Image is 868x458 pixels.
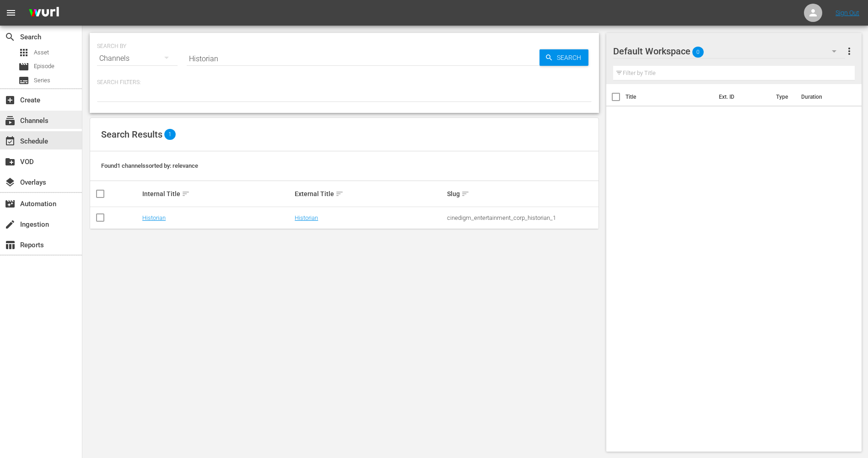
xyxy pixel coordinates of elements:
[34,62,54,71] span: Episode
[844,46,855,57] span: more_vert
[625,84,713,110] th: Title
[713,84,771,110] th: Ext. ID
[97,46,178,71] div: Channels
[447,214,597,221] div: cinedigm_entertainment_corp_historian_1
[5,95,16,106] span: Create
[164,129,176,140] span: 1
[142,188,292,199] div: Internal Title
[539,49,588,66] button: Search
[335,190,344,198] span: sort
[101,162,198,169] span: Found 1 channels sorted by: relevance
[692,43,704,62] span: 0
[295,214,318,221] a: Historian
[5,219,16,230] span: Ingestion
[22,2,66,24] img: ans4CAIJ8jUAAAAAAAAAAAAAAAAAAAAAAAAgQb4GAAAAAAAAAAAAAAAAAAAAAAAAJMjXAAAAAAAAAAAAAAAAAAAAAAAAgAT5G...
[5,156,16,167] span: create_new_folder
[461,190,469,198] span: sort
[18,75,29,86] span: Series
[5,198,16,209] span: Automation
[5,240,16,250] span: Reports
[295,188,444,199] div: External Title
[5,32,16,43] span: Search
[836,9,859,16] a: Sign Out
[553,49,588,66] span: Search
[101,129,162,140] span: Search Results
[796,84,851,110] th: Duration
[613,38,846,64] div: Default Workspace
[844,40,855,62] button: more_vert
[142,214,166,221] a: Historian
[771,84,796,110] th: Type
[5,136,16,147] span: Schedule
[5,177,16,188] span: Overlays
[18,47,29,58] span: Asset
[182,190,190,198] span: sort
[97,79,592,86] p: Search Filters:
[5,7,16,18] span: menu
[5,115,16,126] span: Channels
[18,61,29,72] span: Episode
[34,76,50,85] span: Series
[447,188,597,199] div: Slug
[34,48,49,57] span: Asset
